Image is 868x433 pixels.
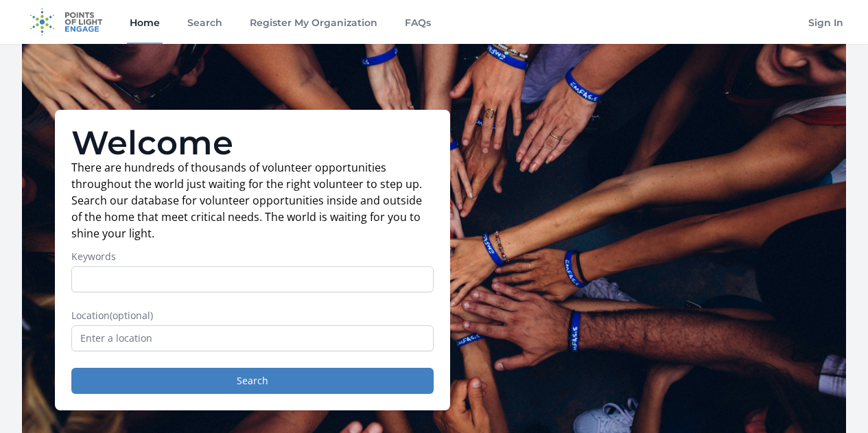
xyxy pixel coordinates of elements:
p: There are hundreds of thousands of volunteer opportunities throughout the world just waiting for ... [71,159,434,242]
h1: Welcome [71,126,434,159]
input: Enter a location [71,325,434,351]
label: Location [71,309,434,323]
label: Keywords [71,250,434,264]
button: Search [71,368,434,394]
span: (optional) [110,309,153,322]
